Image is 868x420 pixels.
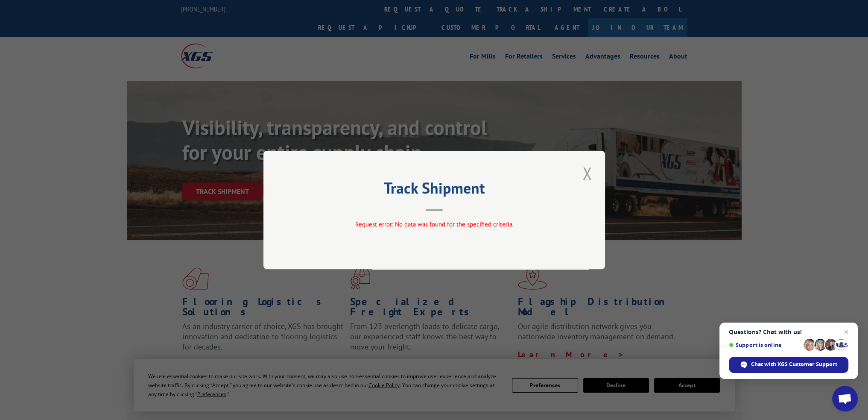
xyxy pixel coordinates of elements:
[306,182,562,198] h2: Track Shipment
[580,162,594,185] button: Close modal
[355,220,513,228] span: Request error: No data was found for the specified criteria.
[751,361,837,368] span: Chat with XGS Customer Support
[729,342,801,348] span: Support is online
[729,357,848,373] span: Chat with XGS Customer Support
[729,329,848,335] span: Questions? Chat with us!
[832,386,858,411] a: Open chat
